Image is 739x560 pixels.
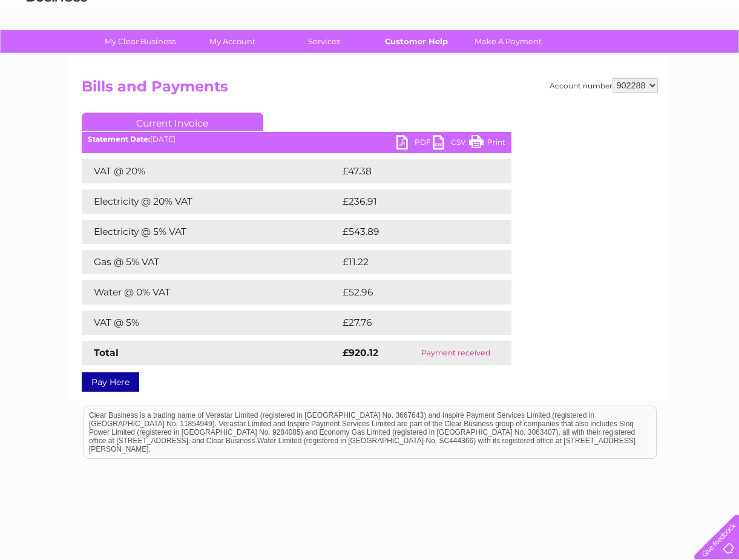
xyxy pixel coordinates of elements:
[88,134,150,143] b: Statement Date:
[634,51,651,61] a: Blog
[84,7,656,59] div: Clear Business is a trading name of Verastar Limited (registered in [GEOGRAPHIC_DATA] No. 3667643...
[340,311,487,335] td: £27.76
[511,6,594,21] a: 0333 014 3131
[182,30,282,53] a: My Account
[82,189,340,214] td: Electricity @ 20% VAT
[82,372,139,392] a: Pay Here
[82,159,340,183] td: VAT @ 20%
[340,189,489,214] td: £236.91
[274,30,374,53] a: Services
[82,78,658,101] h2: Bills and Payments
[26,31,88,68] img: logo.png
[396,135,433,153] a: PDF
[340,159,486,183] td: £47.38
[401,341,511,365] td: Payment received
[82,311,340,335] td: VAT @ 5%
[90,30,190,53] a: My Clear Business
[526,51,549,61] a: Water
[343,347,378,358] strong: £920.12
[550,78,658,93] div: Account number
[699,51,728,61] a: Log out
[590,51,626,61] a: Telecoms
[82,113,263,131] a: Current Invoice
[82,135,511,143] div: [DATE]
[469,135,505,153] a: Print
[340,220,490,244] td: £543.89
[340,280,487,305] td: £52.96
[458,30,558,53] a: Make A Payment
[659,51,688,61] a: Contact
[340,250,484,274] td: £11.22
[82,280,340,305] td: Water @ 0% VAT
[556,51,583,61] a: Energy
[366,30,466,53] a: Customer Help
[82,220,340,244] td: Electricity @ 5% VAT
[82,250,340,274] td: Gas @ 5% VAT
[433,135,469,153] a: CSV
[94,347,119,358] strong: Total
